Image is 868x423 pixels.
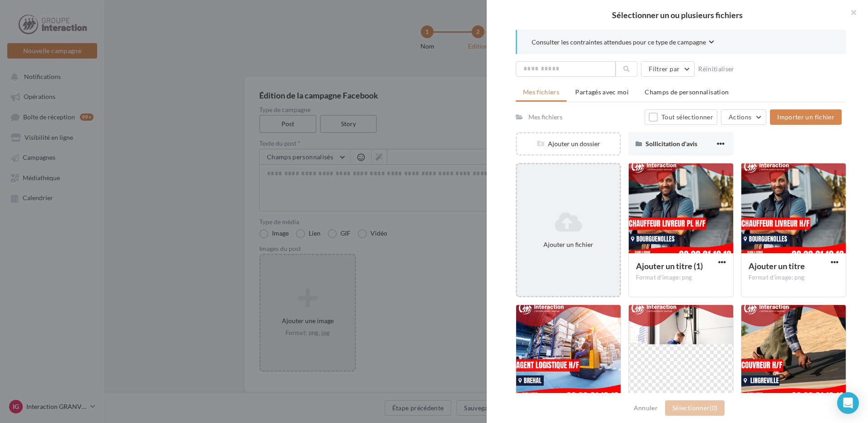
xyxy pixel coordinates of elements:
h2: Sélectionner un ou plusieurs fichiers [501,11,853,19]
span: Champs de personnalisation [645,88,729,96]
span: Ajouter un titre [749,261,805,271]
button: Sélectionner(0) [665,400,725,416]
button: Annuler [630,403,661,413]
span: Importer un fichier [777,113,834,121]
button: Actions [721,109,766,125]
span: Consulter les contraintes attendues pour ce type de campagne [532,38,706,47]
button: Importer un fichier [770,109,842,125]
div: Mes fichiers [528,113,562,122]
span: Ajouter un titre (1) [636,261,703,271]
button: Tout sélectionner [645,109,717,125]
div: Ajouter un dossier [517,139,620,148]
span: Actions [729,113,751,121]
span: Mes fichiers [523,88,559,96]
span: Sollicitation d'avis [646,140,697,148]
button: Réinitialiser [695,64,738,74]
button: Filtrer par [641,61,695,77]
div: Open Intercom Messenger [837,392,859,414]
div: Format d'image: png [636,274,726,282]
span: Partagés avec moi [575,88,629,96]
div: Ajouter un fichier [521,240,616,249]
div: Format d'image: png [749,274,838,282]
span: (0) [710,404,717,412]
button: Consulter les contraintes attendues pour ce type de campagne [532,37,714,49]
